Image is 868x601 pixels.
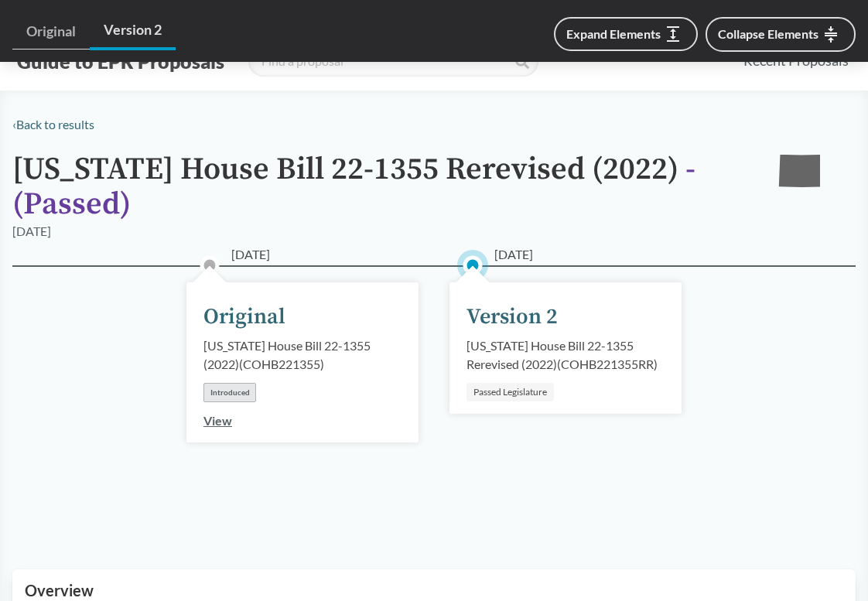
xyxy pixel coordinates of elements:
div: Introduced [203,383,256,402]
div: Original [203,301,285,333]
span: [DATE] [494,245,533,264]
button: Collapse Elements [706,17,856,52]
a: ‹Back to results [12,117,94,131]
button: Expand Elements [554,17,698,51]
div: [DATE] [12,222,51,241]
a: Version 2 [90,12,176,50]
div: [US_STATE] House Bill 22-1355 (2022) ( COHB221355 ) [203,336,402,374]
h2: Overview [25,582,843,599]
div: Version 2 [466,301,558,333]
div: [US_STATE] House Bill 22-1355 Rerevised (2022) ( COHB221355RR ) [466,336,665,374]
h1: [US_STATE] House Bill 22-1355 Rerevised (2022) [12,152,755,222]
div: Passed Legislature [466,383,554,401]
span: [DATE] [231,245,270,264]
a: View [203,413,232,428]
span: - ( Passed ) [12,150,695,224]
a: Original [12,14,90,50]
